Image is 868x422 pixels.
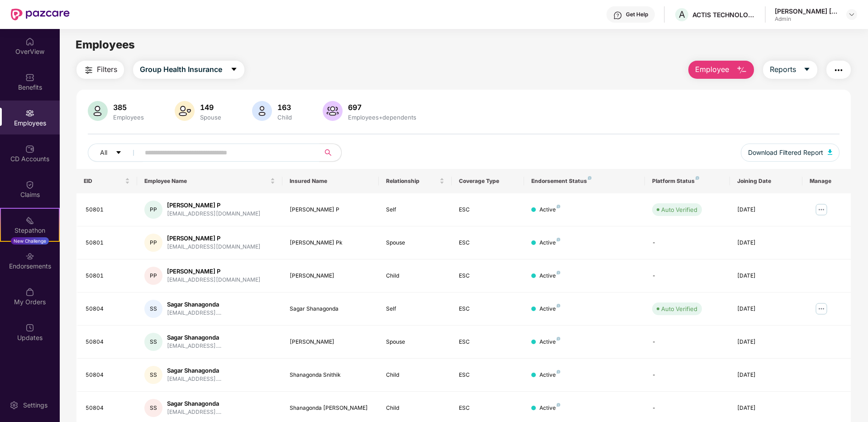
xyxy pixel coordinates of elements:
[290,305,372,313] div: Sagar Shanagonda
[144,201,162,219] div: PP
[290,206,372,214] div: [PERSON_NAME] P
[198,114,223,121] div: Spouse
[346,114,418,121] div: Employees+dependents
[459,239,517,247] div: ESC
[688,61,754,79] button: Employee
[100,148,107,158] span: All
[452,169,524,193] th: Coverage Type
[539,239,560,247] div: Active
[144,267,162,285] div: PP
[88,144,143,162] button: Allcaret-down
[25,323,34,332] img: svg+xml;base64,PHN2ZyBpZD0iVXBkYXRlZCIgeG1sbnM9Imh0dHA6Ly93d3cudzMub3JnLzIwMDAvc3ZnIiB3aWR0aD0iMj...
[803,66,811,74] span: caret-down
[167,300,221,309] div: Sagar Shanagonda
[167,243,261,251] div: [EMAIL_ADDRESS][DOMAIN_NAME]
[167,399,221,408] div: Sagar Shanagonda
[737,272,795,280] div: [DATE]
[25,109,34,118] img: svg+xml;base64,PHN2ZyBpZD0iRW1wbG95ZWVzIiB4bWxucz0iaHR0cDovL3d3dy53My5vcmcvMjAwMC9zdmciIHdpZHRoPS...
[557,238,560,241] img: svg+xml;base64,PHN2ZyB4bWxucz0iaHR0cDovL3d3dy53My5vcmcvMjAwMC9zdmciIHdpZHRoPSI4IiBoZWlnaHQ9IjgiIH...
[737,371,795,379] div: [DATE]
[645,359,730,392] td: -
[86,206,130,214] div: 50801
[539,404,560,412] div: Active
[276,114,294,121] div: Child
[737,404,795,412] div: [DATE]
[115,149,122,157] span: caret-down
[11,237,49,245] div: New Challenge
[86,305,130,313] div: 50804
[86,338,130,346] div: 50804
[230,66,238,74] span: caret-down
[84,177,123,185] span: EID
[557,370,560,374] img: svg+xml;base64,PHN2ZyB4bWxucz0iaHR0cDovL3d3dy53My5vcmcvMjAwMC9zdmciIHdpZHRoPSI4IiBoZWlnaHQ9IjgiIH...
[167,408,221,417] div: [EMAIL_ADDRESS]....
[459,305,517,313] div: ESC
[588,176,591,180] img: svg+xml;base64,PHN2ZyB4bWxucz0iaHR0cDovL3d3dy53My5vcmcvMjAwMC9zdmciIHdpZHRoPSI4IiBoZWlnaHQ9IjgiIH...
[167,333,221,342] div: Sagar Shanagonda
[290,371,372,379] div: Shanagonda Snithik
[459,272,517,280] div: ESC
[167,234,261,243] div: [PERSON_NAME] P
[88,101,108,121] img: svg+xml;base64,PHN2ZyB4bWxucz0iaHR0cDovL3d3dy53My5vcmcvMjAwMC9zdmciIHhtbG5zOnhsaW5rPSJodHRwOi8vd3...
[379,169,451,193] th: Relationship
[833,65,844,76] img: svg+xml;base64,PHN2ZyB4bWxucz0iaHR0cDovL3d3dy53My5vcmcvMjAwMC9zdmciIHdpZHRoPSIyNCIgaGVpZ2h0PSIyNC...
[144,300,162,318] div: SS
[144,333,162,351] div: SS
[557,403,560,407] img: svg+xml;base64,PHN2ZyB4bWxucz0iaHR0cDovL3d3dy53My5vcmcvMjAwMC9zdmciIHdpZHRoPSI4IiBoZWlnaHQ9IjgiIH...
[167,342,221,350] div: [EMAIL_ADDRESS]....
[613,11,622,20] img: svg+xml;base64,PHN2ZyBpZD0iSGVscC0zMngzMiIgeG1sbnM9Imh0dHA6Ly93d3cudzMub3JnLzIwMDAvc3ZnIiB3aWR0aD...
[86,239,130,247] div: 50801
[645,226,730,259] td: -
[167,210,261,218] div: [EMAIL_ADDRESS][DOMAIN_NAME]
[730,169,802,193] th: Joining Date
[539,206,560,214] div: Active
[1,226,59,235] div: Stepathon
[386,338,444,346] div: Spouse
[25,144,34,153] img: svg+xml;base64,PHN2ZyBpZD0iQ0RfQWNjb3VudHMiIGRhdGEtbmFtZT0iQ0QgQWNjb3VudHMiIHhtbG5zPSJodHRwOi8vd3...
[652,177,722,185] div: Platform Status
[111,114,146,121] div: Employees
[626,11,648,18] div: Get Help
[645,259,730,293] td: -
[770,64,796,75] span: Reports
[814,202,829,217] img: manageButton
[252,101,272,121] img: svg+xml;base64,PHN2ZyB4bWxucz0iaHR0cDovL3d3dy53My5vcmcvMjAwMC9zdmciIHhtbG5zOnhsaW5rPSJodHRwOi8vd3...
[167,201,261,210] div: [PERSON_NAME] P
[86,404,130,412] div: 50804
[137,169,282,193] th: Employee Name
[386,305,444,313] div: Self
[695,64,729,75] span: Employee
[531,177,638,185] div: Endorsement Status
[737,338,795,346] div: [DATE]
[763,61,817,79] button: Reportscaret-down
[645,326,730,359] td: -
[557,205,560,208] img: svg+xml;base64,PHN2ZyB4bWxucz0iaHR0cDovL3d3dy53My5vcmcvMjAwMC9zdmciIHdpZHRoPSI4IiBoZWlnaHQ9IjgiIH...
[282,169,379,193] th: Insured Name
[748,148,823,158] span: Download Filtered Report
[198,103,223,112] div: 149
[10,401,19,410] img: svg+xml;base64,PHN2ZyBpZD0iU2V0dGluZy0yMHgyMCIgeG1sbnM9Imh0dHA6Ly93d3cudzMub3JnLzIwMDAvc3ZnIiB3aW...
[25,180,34,189] img: svg+xml;base64,PHN2ZyBpZD0iQ2xhaW0iIHhtbG5zPSJodHRwOi8vd3d3LnczLm9yZy8yMDAwL3N2ZyIgd2lkdGg9IjIwIi...
[386,371,444,379] div: Child
[661,205,697,214] div: Auto Verified
[737,305,795,313] div: [DATE]
[386,404,444,412] div: Child
[557,304,560,307] img: svg+xml;base64,PHN2ZyB4bWxucz0iaHR0cDovL3d3dy53My5vcmcvMjAwMC9zdmciIHdpZHRoPSI4IiBoZWlnaHQ9IjgiIH...
[167,375,221,384] div: [EMAIL_ADDRESS]....
[111,103,146,112] div: 385
[459,371,517,379] div: ESC
[290,272,372,280] div: [PERSON_NAME]
[696,176,699,180] img: svg+xml;base64,PHN2ZyB4bWxucz0iaHR0cDovL3d3dy53My5vcmcvMjAwMC9zdmciIHdpZHRoPSI4IiBoZWlnaHQ9IjgiIH...
[346,103,418,112] div: 697
[802,169,851,193] th: Manage
[144,366,162,384] div: SS
[25,73,34,82] img: svg+xml;base64,PHN2ZyBpZD0iQmVuZWZpdHMiIHhtbG5zPSJodHRwOi8vd3d3LnczLm9yZy8yMDAwL3N2ZyIgd2lkdGg9Ij...
[736,65,747,76] img: svg+xml;base64,PHN2ZyB4bWxucz0iaHR0cDovL3d3dy53My5vcmcvMjAwMC9zdmciIHhtbG5zOnhsaW5rPSJodHRwOi8vd3...
[76,169,137,193] th: EID
[459,338,517,346] div: ESC
[167,309,221,317] div: [EMAIL_ADDRESS]....
[848,11,855,18] img: svg+xml;base64,PHN2ZyBpZD0iRHJvcGRvd24tMzJ4MzIiIHhtbG5zPSJodHRwOi8vd3d3LnczLm9yZy8yMDAwL3N2ZyIgd2...
[97,64,117,75] span: Filters
[76,38,135,51] span: Employees
[459,206,517,214] div: ESC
